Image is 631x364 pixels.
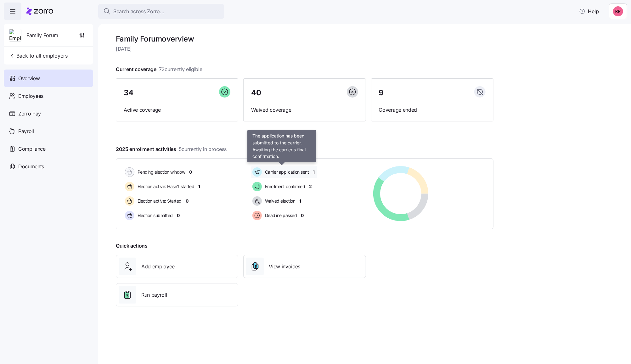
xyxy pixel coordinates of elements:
span: 40 [251,89,261,97]
span: Coverage ended [379,106,486,114]
a: Zorro Pay [4,105,93,122]
span: 1 [313,169,315,175]
span: Deadline passed [263,212,297,219]
span: Help [579,8,599,15]
button: Help [574,5,604,18]
span: Quick actions [116,242,148,250]
h1: Family Forum overview [116,34,493,44]
span: Family Forum [26,31,58,39]
span: Carrier application sent [263,169,309,175]
span: 0 [301,212,304,219]
a: Compliance [4,140,93,158]
span: Overview [18,75,40,82]
span: 2 [309,183,312,190]
span: Current coverage [116,65,202,73]
a: Employees [4,87,93,105]
span: 1 [199,183,200,190]
img: Employer logo [9,29,21,42]
span: Zorro Pay [18,110,41,118]
span: Add employee [141,263,175,271]
span: 9 [379,89,384,97]
span: Run payroll [141,291,167,299]
button: Back to all employers [6,49,70,62]
span: Election active: Started [136,198,182,204]
span: Pending election window [136,169,185,175]
span: 0 [186,198,189,204]
span: 1 [299,198,301,204]
span: Payroll [18,127,34,135]
span: Back to all employers [9,52,68,59]
span: 2025 enrollment activities [116,145,227,153]
span: Enrollment confirmed [263,183,305,190]
button: Search across Zorro... [98,4,224,19]
span: 5 currently in process [179,145,227,153]
span: Employees [18,92,43,100]
span: Active coverage [124,106,230,114]
span: Waived election [263,198,296,204]
span: [DATE] [116,45,493,53]
a: Payroll [4,122,93,140]
span: Election submitted [136,212,173,219]
img: eedd38507f2e98b8446e6c4bda047efc [613,6,623,16]
span: Waived coverage [251,106,358,114]
span: Election active: Hasn't started [136,183,194,190]
span: Compliance [18,145,46,153]
span: View invoices [269,263,300,271]
span: 72 currently eligible [159,65,202,73]
a: Documents [4,158,93,175]
span: Search across Zorro... [113,8,164,15]
span: 34 [124,89,133,97]
span: 0 [189,169,192,175]
span: Documents [18,163,44,171]
a: Overview [4,70,93,87]
span: 0 [177,212,180,219]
